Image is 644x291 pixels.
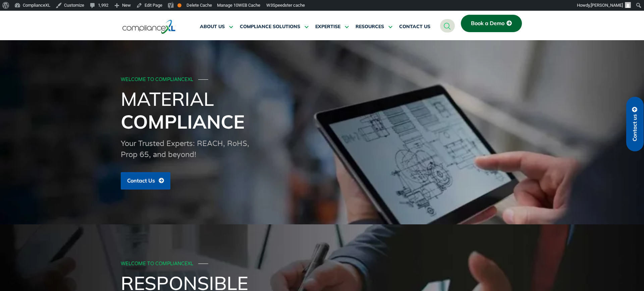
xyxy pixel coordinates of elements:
[632,114,638,141] span: Contact us
[121,87,523,133] h1: Material
[127,178,155,184] span: Contact Us
[315,19,349,35] a: EXPERTISE
[356,19,392,35] a: RESOURCES
[591,3,623,8] span: [PERSON_NAME]
[626,97,644,151] a: Contact us
[121,172,170,190] a: Contact Us
[461,15,522,32] a: Book a Demo
[121,139,249,159] span: Your Trusted Experts: REACH, RoHS, Prop 65, and beyond!
[200,19,233,35] a: ABOUT US
[356,24,384,30] span: RESOURCES
[122,19,176,34] img: logo-one.svg
[440,19,455,32] a: navsearch-button
[198,261,208,267] span: ───
[121,77,521,83] div: WELCOME TO COMPLIANCEXL
[121,110,245,133] span: Compliance
[399,19,430,35] a: CONTACT US
[399,24,430,30] span: CONTACT US
[200,24,225,30] span: ABOUT US
[240,24,300,30] span: COMPLIANCE SOLUTIONS
[240,19,309,35] a: COMPLIANCE SOLUTIONS
[198,77,208,82] span: ───
[315,24,340,30] span: EXPERTISE
[121,261,521,267] div: WELCOME TO COMPLIANCEXL
[471,20,504,26] span: Book a Demo
[177,3,181,7] div: OK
